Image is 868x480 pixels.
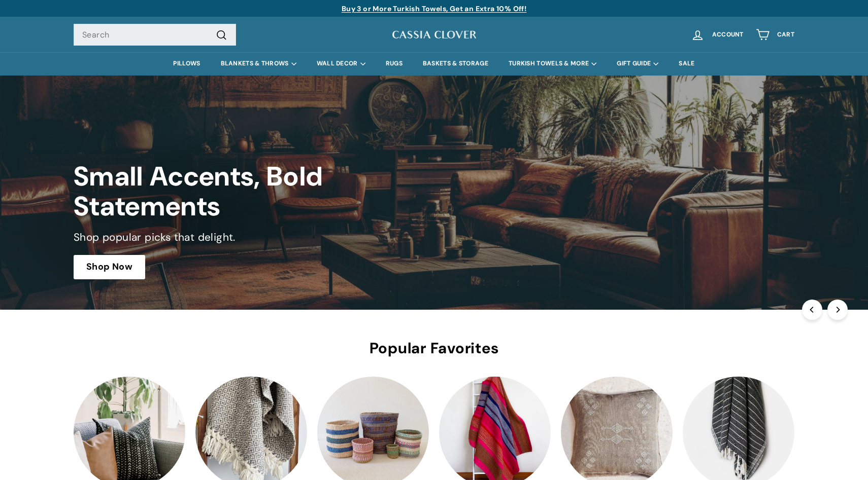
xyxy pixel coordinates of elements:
a: Cart [750,20,800,50]
button: Next [827,300,848,320]
button: Previous [802,300,822,320]
summary: GIFT GUIDE [607,52,669,75]
a: PILLOWS [163,52,210,75]
a: BASKETS & STORAGE [413,52,498,75]
a: SALE [669,52,705,75]
span: Account [712,31,744,38]
a: Account [685,20,750,50]
h2: Popular Favorites [74,340,794,357]
div: Primary [53,52,815,75]
span: Cart [777,31,794,38]
summary: WALL DECOR [307,52,376,75]
input: Search [74,24,236,46]
a: RUGS [376,52,413,75]
summary: BLANKETS & THROWS [211,52,307,75]
summary: TURKISH TOWELS & MORE [498,52,607,75]
a: Buy 3 or More Turkish Towels, Get an Extra 10% Off! [342,4,526,13]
